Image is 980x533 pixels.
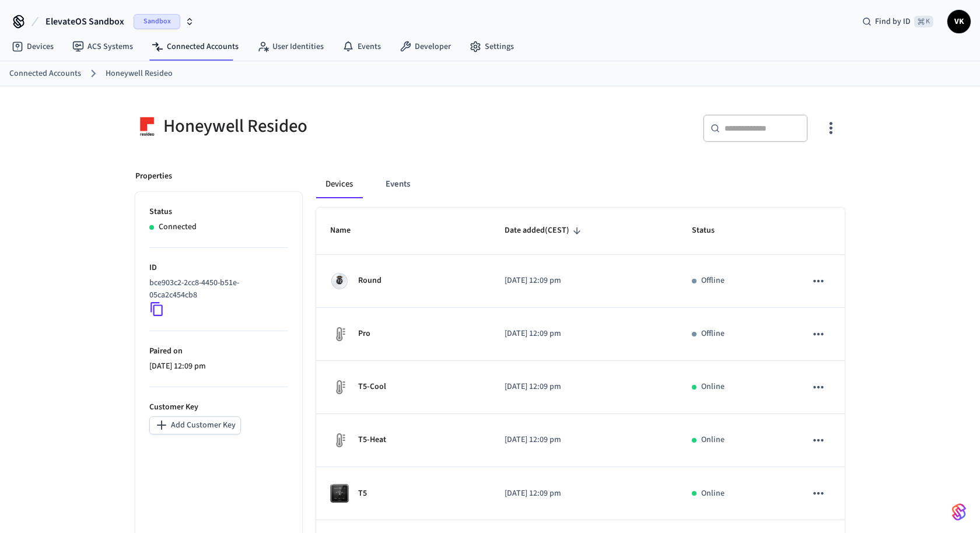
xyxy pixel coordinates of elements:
p: T5 [358,488,367,500]
p: T5-Heat [358,434,386,446]
span: Find by ID [875,16,911,27]
p: ID [149,262,288,274]
p: Status [149,206,288,218]
p: Round [358,275,381,287]
span: ⌘ K [914,16,933,27]
a: Connected Accounts [9,68,81,80]
div: Find by ID⌘ K [853,11,943,32]
span: Name [330,222,366,240]
p: [DATE] 12:09 pm [505,434,664,446]
span: Sandbox [134,14,180,29]
span: ElevateOS Sandbox [45,15,124,29]
button: VK [947,10,971,33]
p: [DATE] 12:09 pm [505,275,664,287]
p: Pro [358,328,370,340]
p: Online [701,488,724,500]
a: Events [333,36,390,57]
p: bce903c2-2cc8-4450-b51e-05ca2c454cb8 [149,277,283,301]
div: Honeywell Resideo [135,114,483,138]
a: Connected Accounts [142,36,248,57]
p: T5-Cool [358,381,386,393]
a: Settings [460,36,523,57]
p: [DATE] 12:09 pm [505,381,664,393]
button: Add Customer Key [149,416,241,434]
p: Online [701,434,724,446]
a: ACS Systems [63,36,142,57]
button: Devices [316,170,362,198]
img: SeamLogoGradient.69752ec5.svg [952,503,966,521]
a: User Identities [248,36,333,57]
p: Offline [701,328,724,340]
a: Developer [390,36,460,57]
a: Devices [2,36,63,57]
p: [DATE] 12:09 pm [505,488,664,500]
p: Connected [159,221,197,233]
button: Events [376,170,419,198]
p: [DATE] 12:09 pm [149,360,288,373]
p: [DATE] 12:09 pm [505,328,664,340]
span: Status [692,222,730,240]
a: Honeywell Resideo [106,68,173,80]
img: thermostat_fallback [330,378,349,397]
p: Customer Key [149,401,288,413]
img: thermostat_fallback [330,431,349,450]
span: VK [949,11,970,32]
img: honeywell_t5t6 [330,484,349,503]
img: Honeywell Resideo [135,114,159,138]
p: Paired on [149,345,288,357]
img: thermostat_fallback [330,325,349,343]
div: connected account tabs [316,170,845,198]
img: honeywell_round [330,272,349,290]
span: Date added(CEST) [505,222,584,240]
p: Offline [701,275,724,287]
p: Properties [135,170,172,183]
p: Online [701,381,724,393]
